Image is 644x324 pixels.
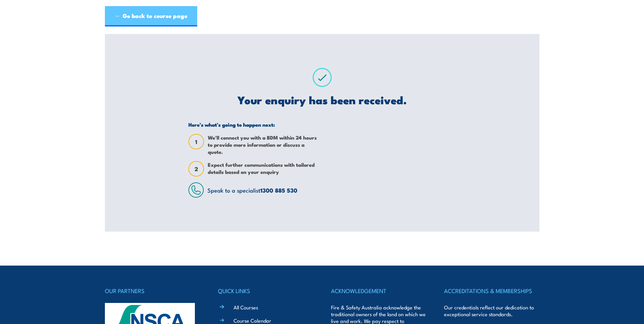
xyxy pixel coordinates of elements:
h4: OUR PARTNERS [105,286,200,295]
h2: Your enquiry has been received. [188,95,456,104]
a: 1300 885 530 [260,186,297,195]
span: 2 [189,165,203,173]
span: Speak to a specialist [207,186,297,194]
a: ← Go back to course page [105,6,197,26]
p: Our credentials reflect our dedication to exceptional service standards. [444,304,539,318]
h4: ACKNOWLEDGEMENT [331,286,426,295]
h5: Here’s what’s going to happen next: [188,121,317,128]
h4: ACCREDITATIONS & MEMBERSHIPS [444,286,539,295]
span: 1 [189,138,203,145]
a: Course Calendar [234,317,271,324]
span: Expect further communications with tailored details based on your enquiry [208,161,317,177]
a: All Courses [234,304,258,311]
h4: QUICK LINKS [218,286,313,295]
span: We’ll connect you with a BDM within 24 hours to provide more information or discuss a quote. [208,134,317,155]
